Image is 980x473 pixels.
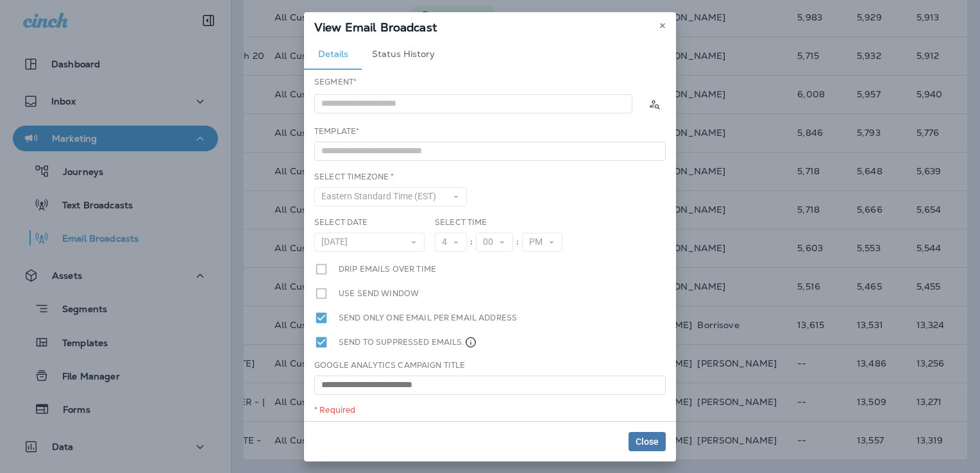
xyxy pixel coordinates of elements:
[314,233,425,252] button: [DATE]
[362,39,445,70] button: Status History
[643,92,666,115] button: Calculate the estimated number of emails to be sent based on selected segment. (This could take a...
[522,233,562,252] button: PM
[636,437,659,446] span: Close
[339,311,517,325] label: Send only one email per email address
[304,12,676,39] div: View Email Broadcast
[435,233,467,252] button: 4
[442,236,452,247] span: 4
[314,405,666,415] div: * Required
[314,77,357,87] label: Segment
[339,262,436,276] label: Drip emails over time
[467,233,476,252] div: :
[529,236,548,247] span: PM
[513,233,522,252] div: :
[304,39,362,70] button: Details
[476,233,513,252] button: 00
[314,217,368,228] label: Select Date
[339,335,477,349] label: Send to suppressed emails.
[314,126,359,137] label: Template
[314,360,465,370] label: Google Analytics Campaign Title
[435,217,487,228] label: Select Time
[321,236,353,247] span: [DATE]
[314,187,467,206] button: Eastern Standard Time (EST)
[314,172,394,182] label: Select Timezone
[339,286,419,301] label: Use send window
[321,191,441,202] span: Eastern Standard Time (EST)
[483,236,498,247] span: 00
[629,432,666,451] button: Close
